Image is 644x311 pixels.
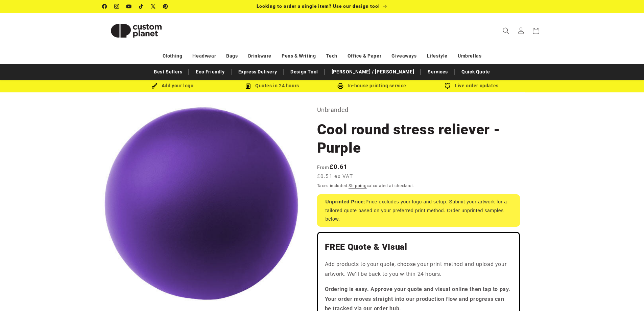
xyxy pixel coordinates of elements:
div: Price excludes your logo and setup. Submit your artwork for a tailored quote based on your prefer... [317,194,520,227]
a: Express Delivery [235,66,281,78]
p: Add products to your quote, choose your print method and upload your artwork. We'll be back to yo... [325,260,512,279]
summary: Search [499,23,514,38]
a: Best Sellers [150,66,186,78]
a: [PERSON_NAME] / [PERSON_NAME] [328,66,418,78]
p: Unbranded [317,105,520,115]
div: Add your logo [123,82,222,90]
img: Custom Planet [102,16,170,46]
a: Eco Friendly [192,66,228,78]
a: Drinkware [248,50,271,62]
media-gallery: Gallery Viewer [102,105,300,303]
span: Looking to order a single item? Use our design tool [257,3,380,9]
div: Quotes in 24 hours [222,82,322,90]
strong: Unprinted Price: [326,199,366,204]
a: Clothing [163,50,183,62]
a: Shipping [349,183,367,188]
div: In-house printing service [322,82,422,90]
a: Services [424,66,451,78]
strong: £0.61 [317,163,348,170]
a: Headwear [192,50,216,62]
span: £0.51 ex VAT [317,173,353,180]
a: Giveaways [391,50,416,62]
a: Design Tool [287,66,321,78]
span: From [317,164,330,170]
a: Tech [326,50,337,62]
a: Umbrellas [458,50,481,62]
img: In-house printing [337,83,343,89]
a: Quick Quote [458,66,494,78]
img: Brush Icon [151,83,158,89]
div: Live order updates [422,82,522,90]
h2: FREE Quote & Visual [325,242,512,252]
a: Custom Planet [100,13,172,48]
div: Taxes included. calculated at checkout. [317,182,520,189]
a: Lifestyle [427,50,448,62]
img: Order updates [445,83,451,89]
a: Pens & Writing [282,50,316,62]
h1: Cool round stress reliever - Purple [317,120,520,157]
img: Order Updates Icon [245,83,251,89]
a: Office & Paper [348,50,381,62]
a: Bags [226,50,238,62]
